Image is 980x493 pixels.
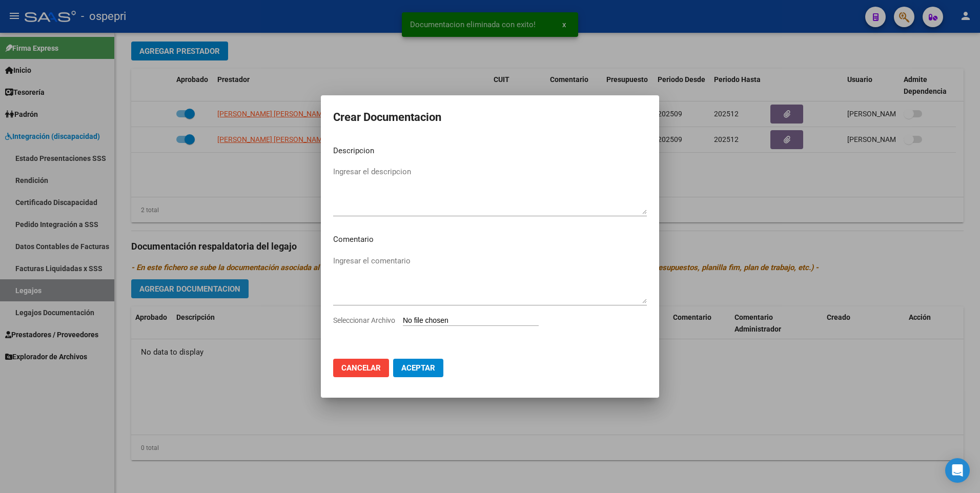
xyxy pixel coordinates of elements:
[945,458,970,483] div: Open Intercom Messenger
[341,363,381,373] span: Cancelar
[333,359,389,377] button: Cancelar
[393,359,443,377] button: Aceptar
[333,316,395,324] span: Seleccionar Archivo
[333,108,647,127] h2: Crear Documentacion
[333,234,647,245] p: Comentario
[333,145,647,157] p: Descripcion
[401,363,435,373] span: Aceptar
